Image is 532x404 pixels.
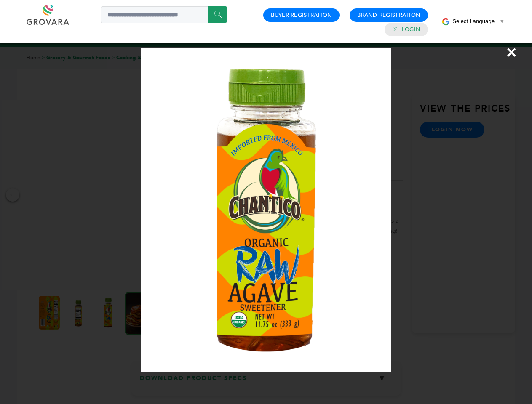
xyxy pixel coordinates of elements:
input: Search a product or brand... [101,6,227,23]
a: Buyer Registration [271,11,332,19]
a: Select Language​ [452,18,505,24]
span: ▼ [499,18,505,24]
img: Image Preview [141,48,391,372]
span: Select Language [452,18,495,24]
a: Brand Registration [357,11,420,19]
a: Login [402,26,420,33]
span: ​ [497,18,497,24]
span: × [506,40,517,64]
